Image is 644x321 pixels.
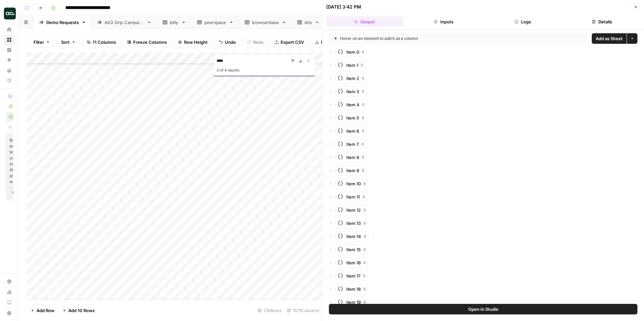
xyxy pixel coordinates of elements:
button: Get Started [10,188,19,197]
button: Add 10 Rows [58,305,99,316]
a: AEO Drip Campaign [92,16,157,29]
div: peerspace [204,19,226,26]
button: Details [563,16,640,27]
span: Open In Studio [468,306,498,312]
div: 216 Rows [255,305,284,316]
button: Item 198 [335,297,368,308]
span: Item 19 [346,299,361,306]
span: 8 [364,233,366,239]
a: Learning Hub [4,297,14,308]
a: peerspace [192,16,239,29]
button: Item 68 [335,126,366,136]
img: Dillon Test Logo [4,8,16,19]
span: Item 5 [346,115,359,121]
button: Help + Support [4,308,14,318]
span: Filter [34,39,44,45]
span: 8 [363,286,366,292]
button: Add as Sheet [592,33,627,44]
span: Item 15 [346,246,361,253]
span: 8 [363,181,366,187]
button: Item 148 [335,231,368,242]
div: 11/11 Columns [284,305,322,316]
span: 8 [362,89,364,94]
div: Hover on an element to add it as a column [334,36,500,41]
button: Previous Result [289,57,297,65]
span: Item 13 [346,220,361,227]
button: Item 98 [335,165,366,176]
span: 8 [363,247,366,253]
span: Item 4 [346,101,359,108]
span: 8 [361,62,363,68]
span: 8 [362,49,364,55]
button: Item 138 [335,218,368,228]
a: Opportunities [4,55,14,66]
span: Item 7 [346,141,359,147]
div: AEO Drip Campaign [104,19,144,26]
span: Get Started [12,189,16,195]
button: Workspace: Dillon Test [4,5,14,22]
span: Sort [61,39,70,45]
button: Export CSV [270,37,308,47]
a: Browse [4,35,14,45]
button: Item 18 [335,60,365,70]
span: Item 1 [346,62,358,68]
a: browserbase [239,16,292,29]
span: 8 [362,75,364,81]
span: Item 9 [346,167,359,174]
div: 3 of 4 results [217,66,312,74]
span: 11 Columns [93,39,116,45]
span: Add as Sheet [596,35,623,42]
span: 8 [363,273,365,279]
span: Item 0 [346,49,359,55]
a: Home [4,24,14,35]
span: 8 [362,194,365,200]
button: Item 48 [335,99,367,110]
span: Item 10 [346,180,361,187]
span: 8 [361,141,364,147]
button: Item 188 [335,284,368,294]
button: Redo [243,37,268,47]
a: Flightpath [4,75,14,86]
button: Item 108 [335,178,368,189]
div: bitly [170,19,179,26]
span: 8 [363,220,366,226]
span: 8 [363,207,366,213]
button: Item 168 [335,257,368,268]
span: Item 14 [346,233,361,240]
button: Undo [215,37,240,47]
div: Demo Requests [46,19,79,26]
a: bitly [157,16,192,29]
div: [DATE] 3:42 PM [326,4,361,10]
button: Item 58 [335,113,366,123]
span: Item 2 [346,75,359,82]
button: Inputs [405,16,482,27]
span: Item 16 [346,259,361,266]
button: Sort [57,37,80,47]
button: Item 158 [335,244,368,255]
button: Item 38 [335,86,366,97]
a: Insights [4,45,14,55]
span: Add 10 Rows [68,307,95,314]
a: Settings [4,276,14,287]
span: 8 [362,102,364,108]
span: Add Row [36,307,55,314]
button: Item 128 [335,205,368,215]
button: 11 Columns [82,37,120,47]
button: Logs [485,16,561,27]
span: 8 [362,168,364,174]
span: Export CSV [281,39,304,45]
button: Filter [29,37,54,47]
button: Import CSV [311,37,349,47]
button: Item 08 [335,47,366,57]
button: Item 78 [335,139,366,149]
span: Redo [253,39,264,45]
span: Item 12 [346,207,361,213]
button: Item 178 [335,271,368,281]
span: 8 [363,299,366,305]
a: lets [292,16,325,29]
span: 8 [363,260,366,266]
button: Row Height [174,37,212,47]
button: Add Row [27,305,58,316]
a: Demo Requests [34,16,92,29]
span: Item 11 [346,194,360,200]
